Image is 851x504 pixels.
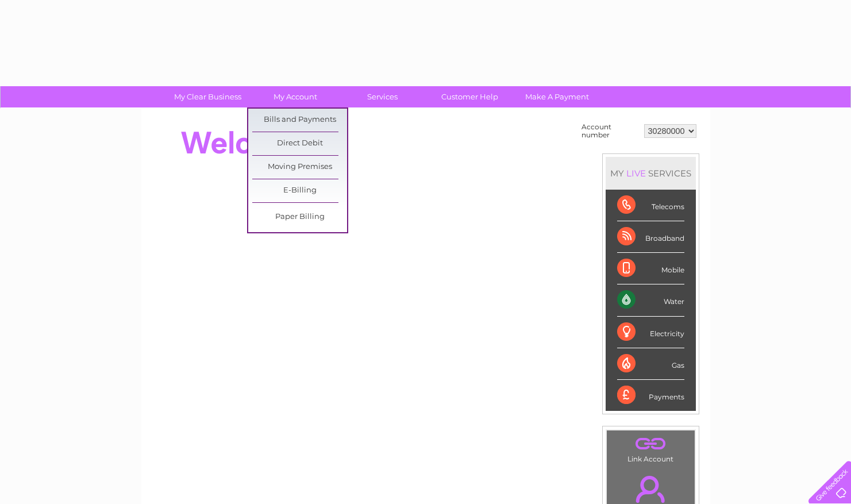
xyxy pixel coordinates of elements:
a: . [610,433,692,453]
div: Telecoms [617,190,684,221]
div: Gas [617,348,684,380]
a: Customer Help [422,86,517,107]
td: Link Account [606,430,695,466]
a: My Account [248,86,342,107]
div: MY SERVICES [606,157,696,190]
a: Bills and Payments [252,109,347,132]
a: Moving Premises [252,156,347,179]
a: Make A Payment [510,86,604,107]
div: Payments [617,380,684,411]
a: My Clear Business [160,86,255,107]
div: Electricity [617,317,684,348]
div: Water [617,284,684,316]
td: Account number [579,120,641,142]
a: Services [335,86,430,107]
div: LIVE [624,168,648,179]
div: Mobile [617,253,684,284]
a: Paper Billing [252,206,347,229]
a: Direct Debit [252,132,347,155]
div: Broadband [617,221,684,253]
a: E-Billing [252,179,347,202]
